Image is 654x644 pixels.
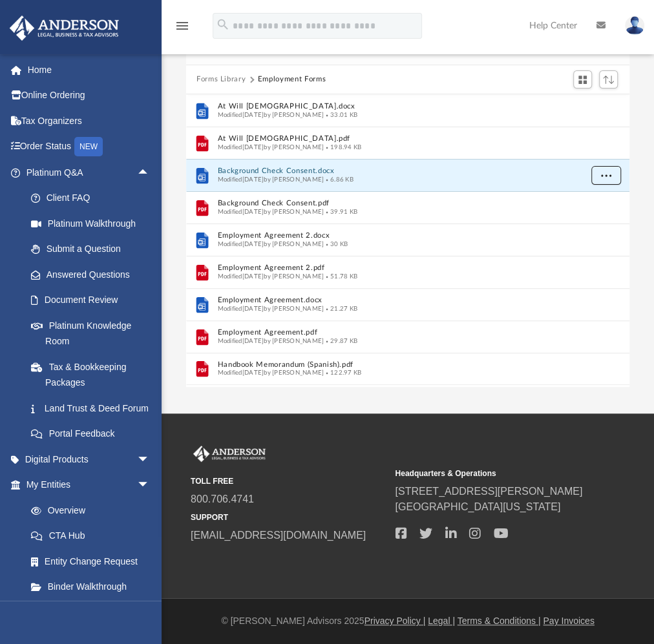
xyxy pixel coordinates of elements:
i: menu [174,18,190,34]
span: arrow_drop_down [137,446,163,473]
a: My Blueprint [18,599,163,625]
a: Home [9,57,169,83]
span: 30 KB [324,240,348,247]
span: Modified [DATE] by [PERSON_NAME] [218,305,324,311]
span: arrow_drop_down [137,472,163,499]
a: Legal | [428,616,455,626]
button: Employment Agreement 2.docx [218,231,581,240]
button: More options [591,101,621,121]
button: Employment Forms [258,74,326,85]
a: Tax & Bookkeeping Packages [18,354,169,395]
a: Binder Walkthrough [18,574,169,600]
a: Terms & Conditions | [458,616,541,626]
button: More options [591,295,621,315]
span: 33.01 KB [324,111,357,118]
div: NEW [74,137,103,156]
button: More options [591,263,621,282]
button: Background Check Consent.pdf [218,199,581,207]
a: My Entitiesarrow_drop_down [9,472,169,498]
button: More options [591,198,621,218]
small: SUPPORT [191,512,386,523]
span: Modified [DATE] by [PERSON_NAME] [218,240,324,247]
a: [EMAIL_ADDRESS][DOMAIN_NAME] [191,530,366,541]
span: 21.27 KB [324,305,357,311]
img: Anderson Advisors Platinum Portal [6,16,123,41]
a: [GEOGRAPHIC_DATA][US_STATE] [395,501,560,512]
small: TOLL FREE [191,475,386,487]
a: 800.706.4741 [191,493,254,504]
button: Forms Library [196,74,246,85]
a: Platinum Knowledge Room [18,313,169,354]
a: Client FAQ [18,185,169,211]
img: Anderson Advisors Platinum Portal [191,446,268,462]
a: Platinum Walkthrough [18,211,169,236]
button: More options [591,327,621,347]
button: Employment Agreement 2.pdf [218,264,581,272]
span: Modified [DATE] by [PERSON_NAME] [218,176,324,182]
div: © [PERSON_NAME] Advisors 2025 [162,614,654,628]
button: Employment Agreement.pdf [218,328,581,337]
a: Privacy Policy | [364,616,426,626]
a: Overview [18,497,169,523]
a: Entity Change Request [18,548,169,574]
span: Modified [DATE] by [PERSON_NAME] [218,369,324,376]
span: 198.94 KB [324,143,361,150]
span: 122.97 KB [324,369,361,376]
a: Tax Organizers [9,108,169,134]
a: Submit a Question [18,236,169,262]
span: 29.87 KB [324,337,357,344]
a: Answered Questions [18,262,169,287]
button: More options [591,134,621,153]
a: Portal Feedback [18,421,169,447]
span: Modified [DATE] by [PERSON_NAME] [218,337,324,344]
span: 39.91 KB [324,208,357,214]
a: menu [174,25,190,34]
a: Online Ordering [9,83,169,109]
a: Platinum Q&Aarrow_drop_up [9,160,169,185]
img: User Pic [625,16,644,35]
span: arrow_drop_up [137,160,163,186]
button: At Will [DEMOGRAPHIC_DATA].docx [218,102,581,110]
span: 6.86 KB [324,176,353,182]
button: At Will [DEMOGRAPHIC_DATA].pdf [218,134,581,143]
div: grid [186,94,629,388]
button: Background Check Consent.docx [218,167,581,175]
button: More options [591,359,621,379]
span: Modified [DATE] by [PERSON_NAME] [218,143,324,150]
span: Modified [DATE] by [PERSON_NAME] [218,273,324,279]
span: 51.78 KB [324,273,357,279]
a: CTA Hub [18,523,169,549]
span: Modified [DATE] by [PERSON_NAME] [218,208,324,214]
button: More options [591,231,621,250]
button: Switch to Grid View [573,70,593,88]
a: Document Review [18,287,169,313]
span: Modified [DATE] by [PERSON_NAME] [218,111,324,118]
button: Sort [599,70,618,88]
button: Handbook Memorandum (Spanish).pdf [218,360,581,369]
a: Digital Productsarrow_drop_down [9,446,169,472]
a: Land Trust & Deed Forum [18,395,169,421]
button: More options [591,166,621,185]
a: [STREET_ADDRESS][PERSON_NAME] [395,486,582,497]
button: Employment Agreement.docx [218,296,581,304]
a: Order StatusNEW [9,134,169,160]
small: Headquarters & Operations [395,468,590,479]
i: search [216,17,230,32]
